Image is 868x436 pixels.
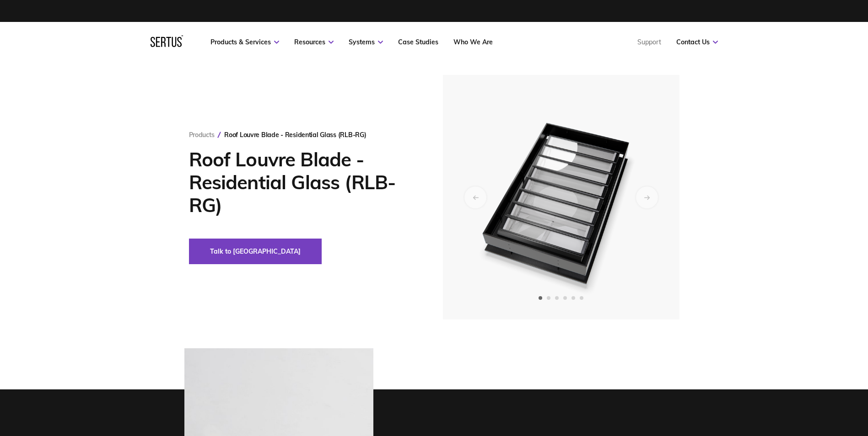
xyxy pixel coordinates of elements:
[189,239,322,264] button: Talk to [GEOGRAPHIC_DATA]
[189,148,415,217] h1: Roof Louvre Blade - Residential Glass (RLB-RG)
[636,186,658,208] div: Next slide
[210,38,279,46] a: Products & Services
[349,38,383,46] a: Systems
[453,38,493,46] a: Who We Are
[580,296,583,300] span: Go to slide 6
[294,38,334,46] a: Resources
[571,296,575,300] span: Go to slide 5
[563,296,567,300] span: Go to slide 4
[464,186,486,208] div: Previous slide
[398,38,438,46] a: Case Studies
[189,131,215,139] a: Products
[676,38,718,46] a: Contact Us
[637,38,661,46] a: Support
[547,296,550,300] span: Go to slide 2
[555,296,559,300] span: Go to slide 3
